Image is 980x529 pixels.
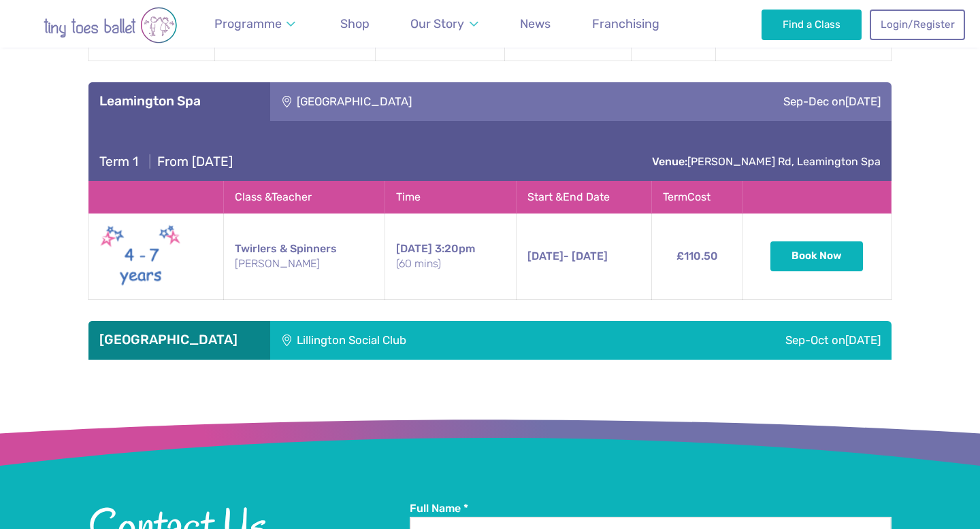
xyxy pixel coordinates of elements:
[586,9,666,39] a: Franchising
[224,213,385,299] td: Twirlers & Spinners
[235,256,374,271] small: [PERSON_NAME]
[845,333,881,347] span: [DATE]
[385,213,516,299] td: 3:20pm
[208,9,302,39] a: Programme
[224,181,385,213] th: Class & Teacher
[99,332,259,348] h3: [GEOGRAPHIC_DATA]
[527,250,608,262] span: - [DATE]
[845,95,881,108] span: [DATE]
[652,213,742,299] td: £110.50
[652,155,687,168] strong: Venue:
[270,82,619,120] div: [GEOGRAPHIC_DATA]
[15,7,206,44] img: tiny toes ballet
[527,250,563,262] span: [DATE]
[99,93,259,109] h3: Leamington Spa
[616,321,892,359] div: Sep-Oct on
[385,181,516,213] th: Time
[270,321,616,359] div: Lillington Social Club
[142,154,157,169] span: |
[516,181,651,213] th: Start & End Date
[410,501,892,516] label: Full Name *
[99,154,233,170] h4: From [DATE]
[100,222,182,291] img: Twirlers & Spinners New (May 2025)
[404,9,485,39] a: Our Story
[99,154,138,169] span: Term 1
[762,10,862,39] a: Find a Class
[770,241,863,271] button: Book Now
[410,16,464,31] span: Our Story
[652,155,881,168] a: Venue:[PERSON_NAME] Rd, Leamington Spa
[619,82,892,120] div: Sep-Dec on
[520,16,551,31] span: News
[592,16,659,31] span: Franchising
[514,9,557,39] a: News
[870,10,965,39] a: Login/Register
[340,16,370,31] span: Shop
[214,16,282,31] span: Programme
[652,181,742,213] th: Term Cost
[334,9,376,39] a: Shop
[396,242,432,255] span: [DATE]
[396,256,505,271] small: (60 mins)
